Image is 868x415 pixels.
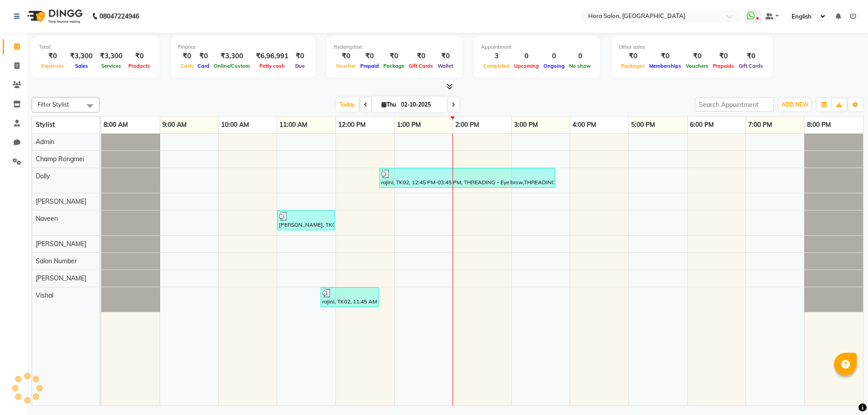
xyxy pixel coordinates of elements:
div: ₹6,96,991 [252,51,292,61]
div: 0 [512,51,541,61]
span: Expenses [39,63,66,69]
a: 5:00 PM [629,118,657,131]
div: ₹3,300 [96,51,126,61]
div: ₹0 [195,51,212,61]
input: 2025-10-02 [398,98,443,112]
span: Filter Stylist [38,101,69,108]
div: ₹0 [647,51,684,61]
span: Champ Rongmei [36,155,84,163]
span: Naveen ‪ [36,214,60,223]
a: 12:00 PM [336,118,368,131]
span: Prepaid [358,63,381,69]
div: 0 [541,51,567,61]
span: Upcoming [512,63,541,69]
span: Services [99,63,123,69]
div: Finance [178,43,308,51]
span: No show [567,63,593,69]
span: Due [293,63,307,69]
span: [PERSON_NAME] [36,197,86,205]
span: Today [336,98,359,112]
div: Total [39,43,152,51]
iframe: chat widget [830,379,859,406]
a: 11:00 AM [277,118,310,131]
span: Salon Number [36,257,77,265]
span: [PERSON_NAME] [36,240,86,248]
span: Thu [379,101,398,108]
input: Search Appointment [695,98,774,112]
span: Completed [481,63,512,69]
span: Products [126,63,152,69]
div: ₹0 [711,51,736,61]
span: Prepaids [711,63,736,69]
span: ADD NEW [782,101,808,108]
span: Gift Cards [736,63,765,69]
a: 10:00 AM [219,118,251,131]
div: ₹0 [619,51,647,61]
span: Dolly [36,172,50,180]
span: Admin [36,138,54,146]
a: 2:00 PM [453,118,481,131]
div: [PERSON_NAME], TK01, 11:00 AM-12:00 PM, STYLING BLOWDRY - Medium [278,212,334,229]
div: ₹0 [292,51,308,61]
span: Gift Cards [406,63,435,69]
b: 08047224946 [99,4,139,29]
div: ₹0 [406,51,435,61]
a: 9:00 AM [160,118,189,131]
span: Card [195,63,212,69]
div: ₹0 [684,51,711,61]
span: Petty cash [257,63,287,69]
div: Appointment [481,43,593,51]
div: ₹0 [358,51,381,61]
span: Packages [619,63,647,69]
span: Wallet [435,63,455,69]
div: ₹0 [178,51,195,61]
span: Package [381,63,406,69]
div: ₹0 [435,51,455,61]
button: ADD NEW [779,98,811,111]
div: 0 [567,51,593,61]
div: rajini, TK02, 11:45 AM-12:45 PM, BASIC COLOUR WOMEN - ROOTS [321,289,378,306]
div: rajini, TK02, 12:45 PM-03:45 PM, THREADING - Eye brow,THREADING - Upper lip,THREADING - Chin [380,169,554,187]
div: ₹0 [126,51,152,61]
div: ₹3,300 [212,51,252,61]
span: Vishal [36,291,53,299]
span: Ongoing [541,63,567,69]
a: 4:00 PM [570,118,599,131]
div: Other sales [619,43,765,51]
span: Memberships [647,63,684,69]
img: logo [23,4,85,29]
span: [PERSON_NAME] [36,274,86,282]
span: Cash [178,63,195,69]
span: Vouchers [684,63,711,69]
div: ₹0 [736,51,765,61]
a: 3:00 PM [512,118,540,131]
a: 6:00 PM [688,118,716,131]
span: Online/Custom [212,63,252,69]
div: ₹3,300 [66,51,96,61]
div: ₹0 [39,51,66,61]
span: Sales [73,63,90,69]
span: Voucher [334,63,358,69]
span: Stylist [36,121,55,129]
div: Redemption [334,43,455,51]
div: ₹0 [381,51,406,61]
div: 3 [481,51,512,61]
a: 8:00 PM [805,118,833,131]
div: ₹0 [334,51,358,61]
a: 7:00 PM [746,118,774,131]
a: 1:00 PM [395,118,423,131]
a: 8:00 AM [101,118,130,131]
